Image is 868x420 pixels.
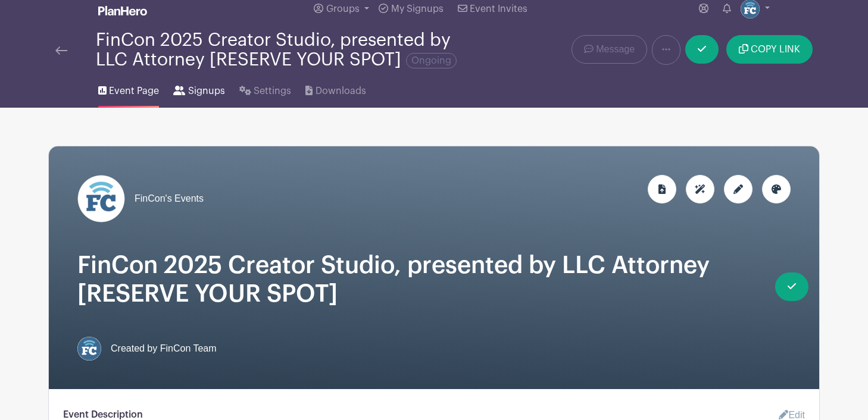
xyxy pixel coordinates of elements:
a: Event Page [98,70,159,108]
h1: FinCon 2025 Creator Studio, presented by LLC Attorney [RESERVE YOUR SPOT] [77,251,791,308]
span: Ongoing [406,53,457,68]
span: Event Page [109,84,159,98]
span: My Signups [391,4,444,14]
span: COPY LINK [751,45,800,54]
span: Message [596,42,635,57]
img: FC%20circle_white.png [77,175,125,222]
a: Downloads [305,70,366,108]
span: Downloads [316,84,366,98]
span: Groups [326,4,360,14]
img: FC%20circle.png [77,337,101,361]
span: Signups [188,84,225,98]
img: back-arrow-29a5d9b10d5bd6ae65dc969a981735edf675c4d7a1fe02e03b50dbd4ba3cdb55.svg [55,46,67,55]
a: Settings [239,70,291,108]
span: Settings [254,84,291,98]
a: FinCon's Events [77,175,204,222]
a: Signups [173,70,224,108]
span: Created by FinCon Team [111,341,217,356]
div: FinCon 2025 Creator Studio, presented by LLC Attorney [RESERVE YOUR SPOT] [96,30,482,70]
a: Message [572,35,647,64]
button: COPY LINK [726,35,813,64]
span: FinCon's Events [135,192,204,206]
img: logo_white-6c42ec7e38ccf1d336a20a19083b03d10ae64f83f12c07503d8b9e83406b4c7d.svg [98,6,147,15]
span: Event Invites [470,4,527,14]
